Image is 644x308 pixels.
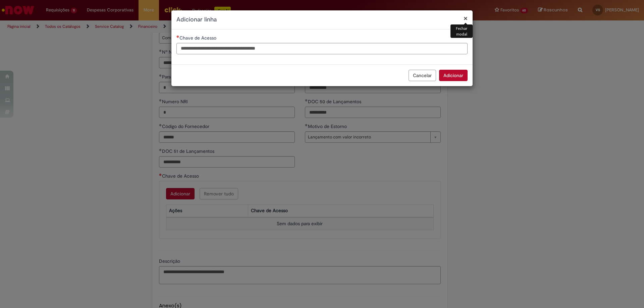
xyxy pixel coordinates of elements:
[176,43,468,54] input: Chave de Acesso
[176,15,468,24] h2: Adicionar linha
[176,35,179,38] span: Necessários
[464,15,468,22] button: Fechar modal
[450,24,473,38] div: Fechar modal
[409,70,436,81] button: Cancelar
[179,35,218,41] span: Chave de Acesso
[439,70,468,81] button: Adicionar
